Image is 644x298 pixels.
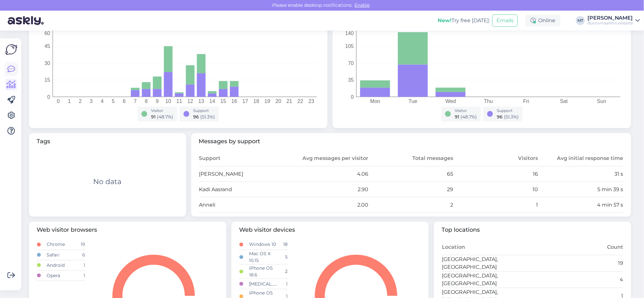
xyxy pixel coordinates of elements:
[90,98,93,104] tspan: 3
[187,98,193,104] tspan: 12
[455,108,477,114] div: Visitor
[44,43,50,49] tspan: 45
[453,182,538,197] td: 10
[44,60,50,66] tspan: 30
[278,279,288,289] td: 1
[46,239,76,250] td: Chrome
[576,16,585,25] div: MT
[254,98,259,104] tspan: 18
[587,15,640,26] a: [PERSON_NAME]Büroomaailm's website
[151,114,156,120] span: 91
[46,260,76,270] td: Android
[220,98,226,104] tspan: 15
[76,260,85,270] td: 1
[157,114,173,120] span: ( 48.7 %)
[284,197,369,213] td: 2.00
[309,98,314,104] tspan: 23
[445,98,456,104] tspan: Wed
[210,98,215,104] tspan: 14
[193,114,199,120] span: 96
[199,151,284,166] th: Support
[37,137,178,146] span: Tags
[442,255,532,271] td: [GEOGRAPHIC_DATA], [GEOGRAPHIC_DATA]
[345,43,354,49] tspan: 105
[298,98,303,104] tspan: 22
[348,60,354,66] tspan: 70
[46,250,76,260] td: Safari
[351,94,354,99] tspan: 0
[484,98,493,104] tspan: Thu
[453,197,538,213] td: 1
[249,250,278,264] td: Mac OS X 10.15
[532,239,623,255] th: Count
[156,98,159,104] tspan: 9
[284,151,369,166] th: Avg messages per visitor
[76,250,85,260] td: 6
[199,182,284,197] td: Kadi Aasrand
[453,151,538,166] th: Visitors
[409,98,417,104] tspan: Tue
[44,77,50,83] tspan: 15
[68,98,71,104] tspan: 1
[539,166,623,182] td: 31 s
[47,94,50,99] tspan: 0
[176,98,182,104] tspan: 11
[151,108,173,114] div: Visitor
[442,226,623,234] span: Top locations
[438,17,452,23] b: New!
[523,98,529,104] tspan: Fri
[369,166,453,182] td: 65
[560,98,568,104] tspan: Sat
[46,270,76,281] td: Opera
[455,114,459,120] span: 91
[539,197,623,213] td: 4 min 57 s
[76,270,85,281] td: 1
[249,279,278,289] td: [MEDICAL_DATA]
[165,98,171,104] tspan: 10
[123,98,126,104] tspan: 6
[239,226,421,234] span: Web visitor devices
[497,108,519,114] div: Support
[532,255,623,271] td: 19
[198,98,204,104] tspan: 13
[200,114,215,120] span: ( 51.3 %)
[369,182,453,197] td: 29
[348,77,354,83] tspan: 35
[145,98,148,104] tspan: 8
[284,182,369,197] td: 2.90
[286,98,292,104] tspan: 21
[79,98,82,104] tspan: 2
[199,197,284,213] td: Anneli
[199,166,284,182] td: [PERSON_NAME]
[278,250,288,264] td: 5
[438,17,490,24] div: Try free [DATE]:
[278,264,288,279] td: 2
[525,15,560,26] div: Online
[353,2,372,8] span: Enable
[112,98,115,104] tspan: 5
[249,239,278,250] td: Windows 10
[242,98,248,104] tspan: 17
[369,151,453,166] th: Total messages
[249,264,278,279] td: iPhone OS 18.6
[453,166,538,182] td: 16
[264,98,270,104] tspan: 19
[101,98,104,104] tspan: 4
[492,14,518,27] button: Emails
[199,137,624,146] span: Messages by support
[231,98,237,104] tspan: 16
[539,182,623,197] td: 5 min 39 s
[134,98,137,104] tspan: 7
[5,43,17,56] img: Askly Logo
[284,166,369,182] td: 4.06
[370,98,380,104] tspan: Mon
[44,30,50,36] tspan: 60
[461,114,477,120] span: ( 48.7 %)
[539,151,623,166] th: Avg initial response time
[532,271,623,288] td: 4
[504,114,519,120] span: ( 51.3 %)
[76,239,85,250] td: 19
[587,21,633,26] div: Büroomaailm's website
[275,98,281,104] tspan: 20
[345,30,354,36] tspan: 140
